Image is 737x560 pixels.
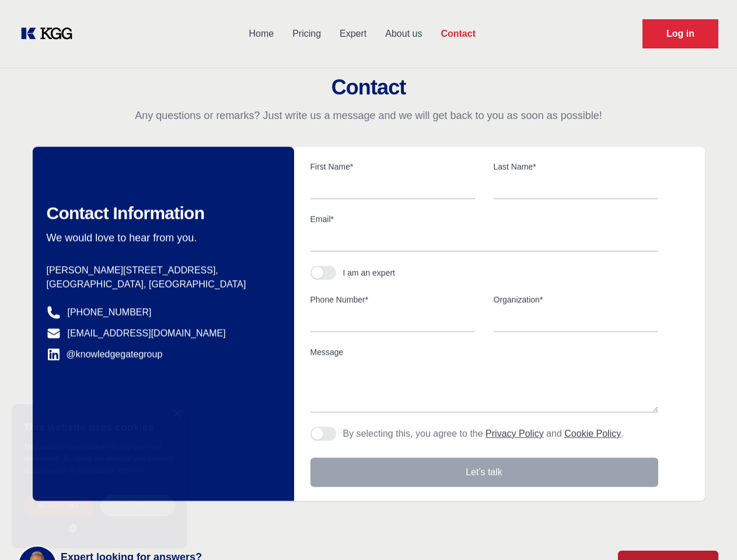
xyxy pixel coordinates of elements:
a: [EMAIL_ADDRESS][DOMAIN_NAME] [68,327,226,341]
a: About us [376,19,431,49]
a: Request Demo [642,19,718,48]
a: KOL Knowledge Platform: Talk to Key External Experts (KEE) [19,24,82,43]
a: Expert [330,19,376,49]
p: Any questions or remarks? Just write us a message and we will get back to you as soon as possible! [14,108,723,123]
label: Last Name* [494,161,658,173]
div: This website uses cookies [23,413,175,441]
h2: Contact [14,76,723,99]
h2: Contact Information [47,203,275,224]
label: Phone Number* [310,294,475,306]
p: [PERSON_NAME][STREET_ADDRESS], [47,264,275,278]
iframe: Chat Widget [679,504,737,560]
div: Decline all [100,495,175,516]
div: Accept all [23,495,95,516]
a: Cookie Policy [564,429,621,439]
label: First Name* [310,161,475,173]
label: Email* [310,213,658,225]
a: Cookie Policy [23,467,166,486]
div: Close [172,410,181,419]
button: Let's talk [310,458,658,487]
p: [GEOGRAPHIC_DATA], [GEOGRAPHIC_DATA] [47,278,275,292]
div: I am an expert [343,267,396,279]
span: This website uses cookies to improve user experience. By using our website you consent to all coo... [23,443,173,475]
a: Pricing [283,19,330,49]
a: Privacy Policy [485,429,544,439]
label: Message [310,346,658,358]
p: We would love to hear from you. [47,231,275,245]
label: Organization* [494,294,658,306]
p: By selecting this, you agree to the and . [343,427,624,441]
a: Home [239,19,283,49]
a: Contact [431,19,485,49]
a: @knowledgegategroup [47,348,163,362]
a: [PHONE_NUMBER] [68,306,152,320]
